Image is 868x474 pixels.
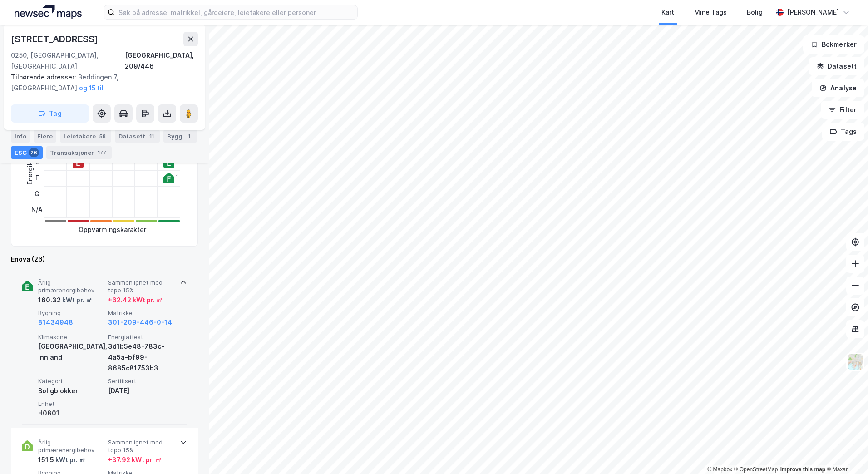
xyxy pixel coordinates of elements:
[108,295,163,306] div: + 62.42 kWt pr. ㎡
[38,317,73,328] button: 81434948
[108,454,162,465] div: + 37.92 kWt pr. ㎡
[11,130,30,143] div: Info
[780,466,825,473] a: Improve this map
[747,7,763,18] div: Bolig
[147,132,156,141] div: 11
[38,279,104,295] span: Årlig primærenergibehov
[38,295,92,306] div: 160.32
[108,341,174,374] div: 3d1b5e48-783c-4a5a-bf99-8685c81753b3
[108,309,174,317] span: Matrikkel
[847,353,864,370] img: Z
[787,7,839,18] div: [PERSON_NAME]
[707,466,732,473] a: Mapbox
[60,130,111,143] div: Leietakere
[812,79,864,97] button: Analyse
[11,72,191,94] div: Beddingen 7, [GEOGRAPHIC_DATA]
[38,439,104,454] span: Årlig primærenergibehov
[11,50,125,72] div: 0250, [GEOGRAPHIC_DATA], [GEOGRAPHIC_DATA]
[11,254,198,265] div: Enova (26)
[31,202,43,218] div: N/A
[163,130,197,143] div: Bygg
[98,132,108,141] div: 58
[176,172,179,177] div: 3
[38,309,104,317] span: Bygning
[823,430,868,474] iframe: Chat Widget
[108,377,174,385] span: Sertifisert
[38,400,104,408] span: Enhet
[38,333,104,341] span: Klimasone
[184,132,193,141] div: 1
[38,385,104,396] div: Boligblokker
[11,146,43,159] div: ESG
[38,454,85,465] div: 151.5
[821,101,864,119] button: Filter
[31,170,43,186] div: F
[694,7,727,18] div: Mine Tags
[46,146,112,159] div: Transaksjoner
[803,35,864,54] button: Bokmerker
[11,32,100,46] div: [STREET_ADDRESS]
[31,186,43,202] div: G
[11,104,89,123] button: Tag
[38,377,104,385] span: Kategori
[108,385,174,396] div: [DATE]
[822,123,864,141] button: Tags
[115,130,160,143] div: Datasett
[108,279,174,295] span: Sammenlignet med topp 15%
[734,466,778,473] a: OpenStreetMap
[11,73,78,81] span: Tilhørende adresser:
[54,454,85,465] div: kWt pr. ㎡
[96,148,108,157] div: 177
[823,430,868,474] div: Kontrollprogram for chat
[661,7,674,18] div: Kart
[79,224,146,235] div: Oppvarmingskarakter
[29,148,39,157] div: 26
[108,317,172,328] button: 301-209-446-0-14
[15,5,82,19] img: logo.a4113a55bc3d86da70a041830d287a7e.svg
[38,341,104,363] div: [GEOGRAPHIC_DATA], innland
[115,5,357,19] input: Søk på adresse, matrikkel, gårdeiere, leietakere eller personer
[108,333,174,341] span: Energiattest
[25,139,35,185] div: Energikarakter
[61,295,92,306] div: kWt pr. ㎡
[108,439,174,454] span: Sammenlignet med topp 15%
[125,50,198,72] div: [GEOGRAPHIC_DATA], 209/446
[34,130,56,143] div: Eiere
[38,408,104,419] div: H0801
[809,57,864,75] button: Datasett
